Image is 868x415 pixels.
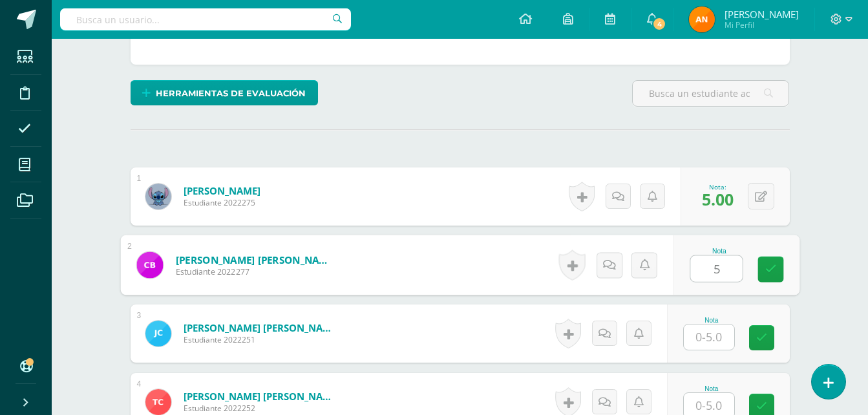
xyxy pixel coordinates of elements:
[633,81,789,106] input: Busca un estudiante aquí...
[136,251,163,278] img: 341eaa9569b61e716d7ac718201314ab.png
[690,256,742,282] input: 0-5.0
[175,253,335,266] a: [PERSON_NAME] [PERSON_NAME]
[184,390,339,403] a: [PERSON_NAME] [PERSON_NAME]
[184,321,339,334] a: [PERSON_NAME] [PERSON_NAME]
[690,248,748,255] div: Nota
[725,8,799,21] span: [PERSON_NAME]
[702,188,734,210] span: 5.00
[184,184,260,197] a: [PERSON_NAME]
[145,389,171,415] img: 427d6b45988be05d04198d9509dcda7c.png
[184,334,339,345] span: Estudiante 2022251
[184,403,339,414] span: Estudiante 2022252
[145,184,171,209] img: ee1b44a6d470f9fa36475d7430b4c39c.png
[725,19,799,30] span: Mi Perfil
[131,80,318,105] a: Herramientas de evaluación
[60,8,351,30] input: Busca un usuario...
[683,385,740,392] div: Nota
[683,317,740,324] div: Nota
[145,321,171,346] img: 85d015b5d8cbdc86e8d29492f78b6ed8.png
[175,266,335,278] span: Estudiante 2022277
[184,197,260,208] span: Estudiante 2022275
[689,6,715,32] img: 3a38ccc57df8c3e4ccb5f83e14a3f63e.png
[684,325,734,350] input: 0-5.0
[652,17,666,31] span: 4
[156,81,306,105] span: Herramientas de evaluación
[702,182,734,191] div: Nota:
